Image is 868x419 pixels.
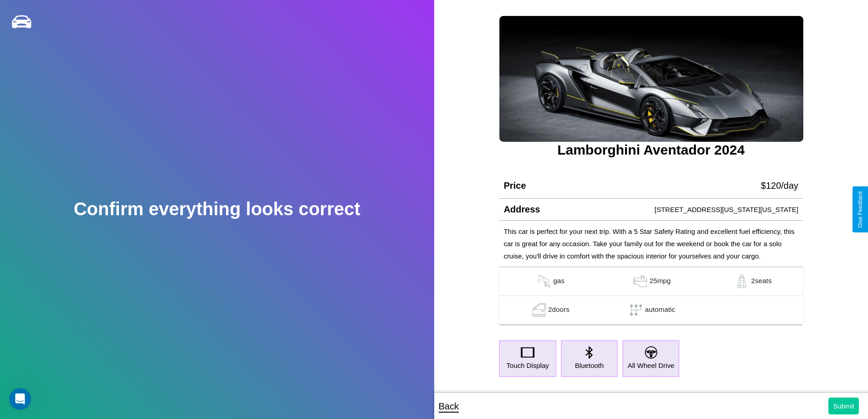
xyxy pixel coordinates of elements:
[503,181,526,191] h4: Price
[575,359,604,372] p: Bluetooth
[645,303,675,317] p: automatic
[74,199,360,219] h2: Confirm everything looks correct
[548,303,570,317] p: 2 doors
[535,274,553,288] img: gas
[761,177,798,194] p: $ 120 /day
[828,398,859,414] button: Submit
[733,274,751,288] img: gas
[649,274,671,288] p: 25 mpg
[655,203,799,216] p: [STREET_ADDRESS][US_STATE][US_STATE]
[631,274,649,288] img: gas
[503,225,798,262] p: This car is perfect for your next trip. With a 5 Star Safety Rating and excellent fuel efficiency...
[627,359,674,372] p: All Wheel Drive
[503,204,540,215] h4: Address
[857,191,863,228] div: Give Feedback
[506,359,549,372] p: Touch Display
[439,398,459,414] p: Back
[751,274,771,288] p: 2 seats
[9,388,31,410] iframe: Intercom live chat
[553,274,565,288] p: gas
[499,142,803,158] h3: Lamborghini Aventador 2024
[530,303,548,317] img: gas
[499,267,803,325] table: simple table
